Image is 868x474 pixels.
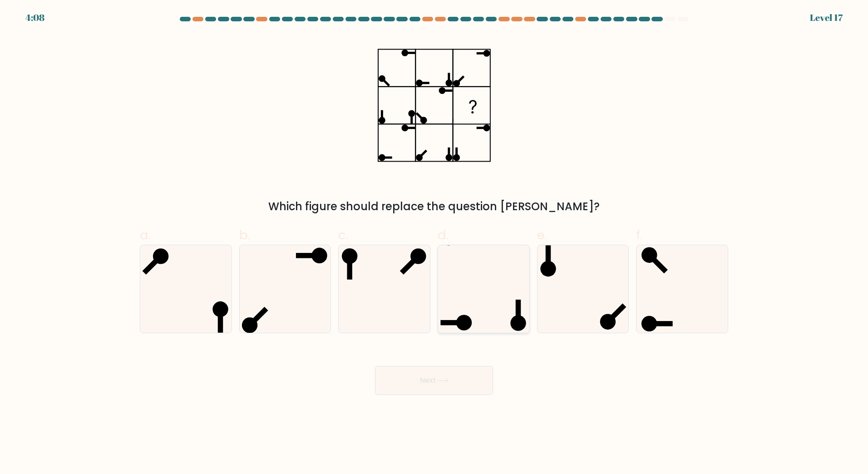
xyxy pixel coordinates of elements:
[537,226,547,244] span: e.
[438,226,449,244] span: d.
[239,226,250,244] span: b.
[25,11,44,25] div: 4:08
[145,198,723,215] div: Which figure should replace the question [PERSON_NAME]?
[140,226,151,244] span: a.
[636,226,642,244] span: f.
[338,226,348,244] span: c.
[810,11,843,25] div: Level 17
[375,366,493,395] button: Next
